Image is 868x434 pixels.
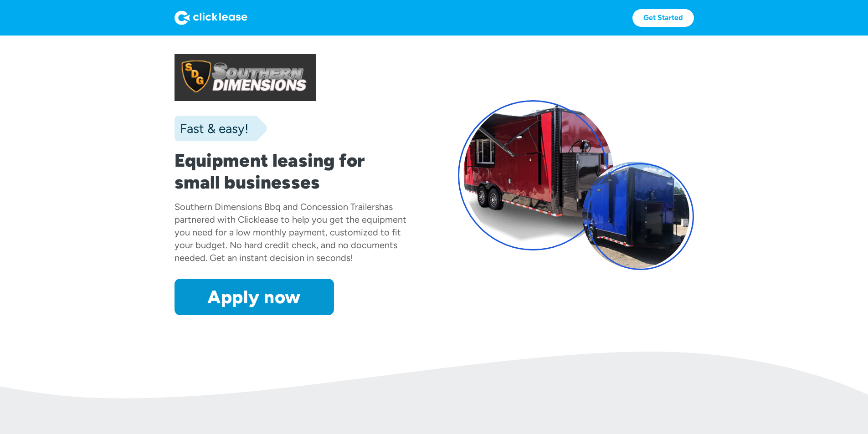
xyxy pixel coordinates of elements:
[175,149,411,193] h1: Equipment leasing for small businesses
[632,9,694,27] a: Get Started
[175,119,248,138] div: Fast & easy!
[175,201,406,263] div: has partnered with Clicklease to help you get the equipment you need for a low monthly payment, c...
[175,279,334,315] a: Apply now
[175,201,379,212] div: Southern Dimensions Bbq and Concession Trailers
[175,10,247,25] img: Logo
